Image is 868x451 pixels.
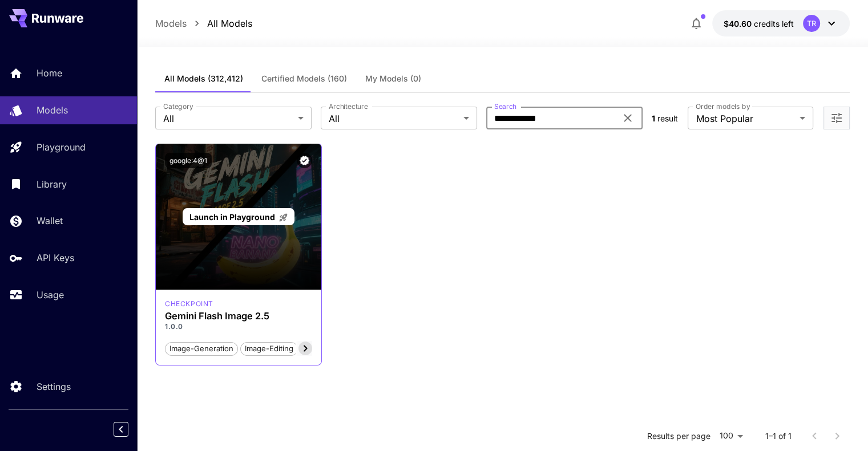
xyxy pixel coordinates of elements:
[114,422,128,437] button: Collapse sidebar
[724,18,794,30] div: $40.60213
[696,112,795,125] span: Most Popular
[830,111,843,125] button: Open more filters
[37,103,68,117] p: Models
[765,430,792,442] p: 1–1 of 1
[803,15,820,32] div: TR
[329,101,368,111] label: Architecture
[165,311,312,322] h3: Gemini Flash Image 2.5
[122,419,137,440] div: Collapse sidebar
[37,251,74,265] p: API Keys
[329,112,459,125] span: All
[189,212,275,222] span: Launch in Playground
[241,343,297,355] span: image-editing
[37,177,67,191] p: Library
[37,66,62,80] p: Home
[37,288,64,302] p: Usage
[183,208,294,226] a: Launch in Playground
[165,299,213,309] div: gemini_2_5_flash_image
[724,19,754,29] span: $40.60
[165,299,213,309] p: checkpoint
[165,153,212,168] button: google:4@1
[712,10,850,36] button: $40.60213TR
[240,341,298,356] button: image-editing
[657,113,678,123] span: result
[37,140,86,154] p: Playground
[155,17,187,30] a: Models
[165,343,237,355] span: image-generation
[163,112,293,125] span: All
[652,113,655,123] span: 1
[696,101,750,111] label: Order models by
[165,341,238,356] button: image-generation
[37,214,63,227] p: Wallet
[715,428,747,444] div: 100
[365,74,421,84] span: My Models (0)
[754,19,794,29] span: credits left
[164,74,243,84] span: All Models (312,412)
[297,153,312,168] button: Verified working
[261,74,347,84] span: Certified Models (160)
[155,17,252,30] nav: breadcrumb
[494,101,516,111] label: Search
[37,380,71,393] p: Settings
[163,101,193,111] label: Category
[207,17,252,30] a: All Models
[165,322,312,332] p: 1.0.0
[647,430,710,442] p: Results per page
